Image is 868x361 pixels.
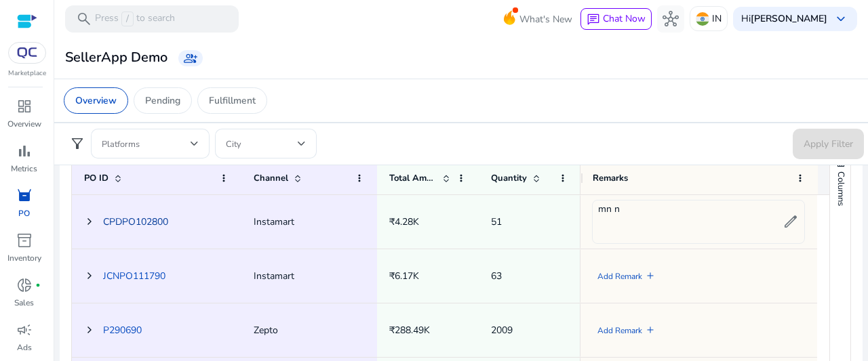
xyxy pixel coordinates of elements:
[593,172,628,184] span: Remarks
[121,12,134,26] span: /
[645,324,656,335] span: add
[145,93,180,108] p: Pending
[587,13,600,26] span: chat
[597,263,642,291] a: Add Remark
[597,317,642,345] a: Add Remark
[14,297,34,309] p: Sales
[741,14,827,24] p: Hi
[389,270,419,282] span: ₹6.17K
[7,118,41,130] p: Overview
[833,11,849,27] span: keyboard_arrow_down
[95,12,175,26] p: Press to search
[16,188,33,204] span: orders
[16,143,33,159] span: bar_chart
[15,47,39,58] img: QC-logo.svg
[16,277,33,293] span: donut_small
[184,51,197,65] span: group_add
[254,324,278,337] span: Zepto
[11,163,37,175] p: Metrics
[491,324,513,337] span: 2009
[84,172,108,184] span: PO ID
[16,232,33,249] span: inventory_2
[254,270,294,282] span: Instamart
[8,68,46,79] p: Marketplace
[491,270,502,282] span: 63
[603,12,646,25] span: Chat Now
[103,215,168,228] a: CPDPO102800
[389,172,437,184] span: Total Amount
[7,252,41,264] p: Inventory
[209,93,256,108] p: Fulfillment
[103,324,142,337] a: P290690
[519,7,572,31] span: What's New
[254,215,294,228] span: Instamart
[580,8,652,30] button: chatChat Now
[254,172,288,184] span: Channel
[598,202,777,242] p: mn n
[657,5,684,33] button: hub
[75,93,117,108] p: Overview
[751,12,827,25] b: [PERSON_NAME]
[35,282,41,288] span: fiber_manual_record
[17,341,32,354] p: Ads
[389,324,430,337] span: ₹288.49K
[16,322,33,338] span: campaign
[103,270,165,282] a: JCNPO111790
[69,135,85,152] span: filter_alt
[491,172,527,184] span: Quantity
[65,49,167,66] h3: SellerApp Demo
[18,207,30,219] p: PO
[389,215,419,228] span: ₹4.28K
[835,171,847,206] span: Columns
[645,270,656,281] span: add
[178,50,203,66] a: group_add
[696,12,709,26] img: in.svg
[491,215,502,228] span: 51
[76,11,92,27] span: search
[16,98,33,114] span: dashboard
[783,213,799,230] span: edit
[663,11,679,27] span: hub
[712,7,722,30] p: IN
